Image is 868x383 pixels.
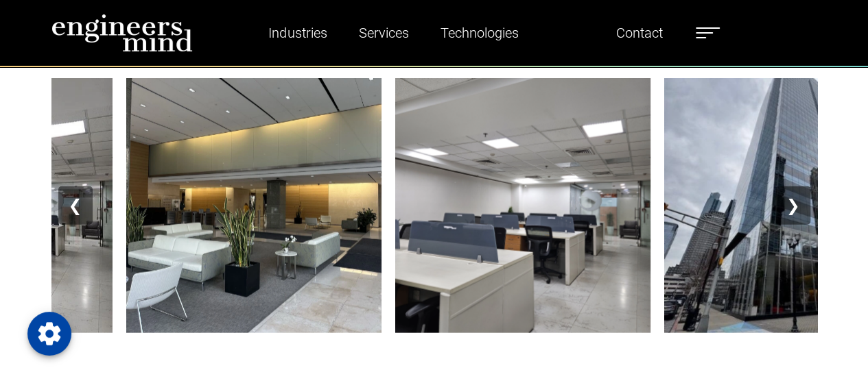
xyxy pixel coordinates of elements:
[775,186,810,225] button: ❯
[395,78,650,333] img: Image 7
[611,17,668,49] a: Contact
[126,78,382,333] img: Image 6
[353,17,414,49] a: Services
[51,14,193,52] img: logo
[263,17,332,49] a: Industries
[58,186,93,225] button: ❮
[434,17,524,49] a: Technologies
